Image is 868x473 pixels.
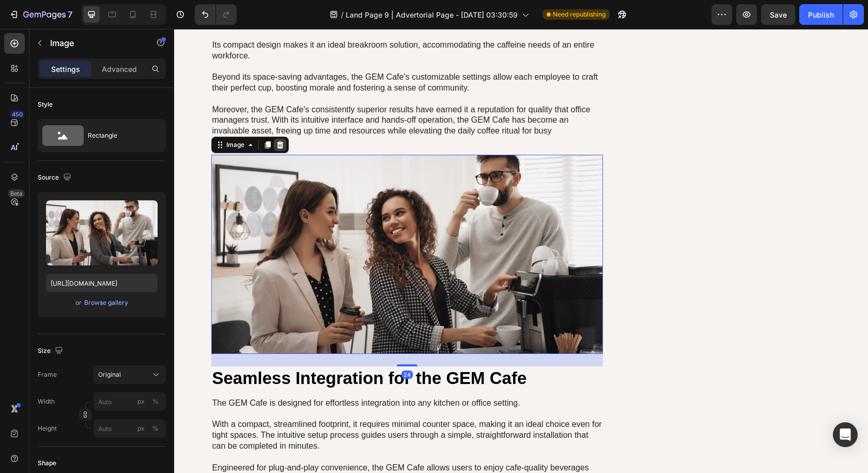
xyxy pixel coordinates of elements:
div: Beta [8,189,25,198]
div: Undo/Redo [195,4,237,25]
button: % [135,395,147,408]
p: Image [50,37,138,49]
div: % [152,424,159,433]
label: Width [38,397,55,406]
img: preview-image [46,200,158,265]
h2: Seamless Integration for the GEM Cafe [37,337,429,362]
div: Size [38,344,65,358]
span: Land Page 9 | Advertorial Page - [DATE] 03:30:59 [346,9,518,20]
div: px [137,424,145,433]
button: 7 [4,4,77,25]
div: Source [38,171,73,185]
button: px [149,422,162,435]
label: Frame [38,370,57,379]
div: Browse gallery [84,298,128,307]
div: Publish [808,9,834,20]
p: Advanced [102,64,137,75]
p: Settings [51,64,80,75]
p: 7 [68,8,72,21]
span: or [75,297,82,309]
button: % [135,422,147,435]
button: Publish [799,4,843,25]
div: % [152,397,159,406]
div: 450 [10,110,25,119]
span: Original [98,370,121,379]
label: Height [38,424,57,433]
button: px [149,395,162,408]
img: gempages_578689042187551355-82f191e1-1dc7-4ce4-b49a-a9231d2ce5f4.png [37,126,429,325]
div: Shape [38,459,56,468]
p: The GEM Cafe is designed for effortless integration into any kitchen or office setting. With a co... [38,369,428,466]
input: https://example.com/image.jpg [46,274,158,292]
div: px [137,397,145,406]
button: Browse gallery [84,298,129,308]
span: Save [770,10,787,19]
div: Open Intercom Messenger [833,422,858,447]
div: Style [38,100,53,109]
div: Rectangle [88,124,151,147]
div: 24 [227,342,239,350]
input: px% [94,392,166,411]
iframe: Design area [174,29,868,473]
span: / [341,9,344,20]
button: Save [761,4,795,25]
input: px% [94,419,166,438]
span: Need republishing [553,10,606,19]
button: Original [94,365,166,384]
div: Image [50,111,72,121]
